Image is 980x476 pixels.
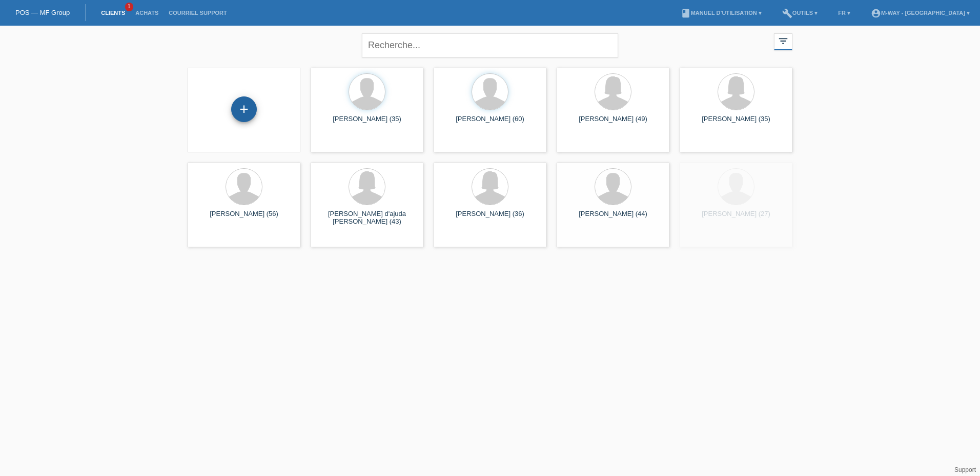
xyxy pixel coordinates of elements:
a: bookManuel d’utilisation ▾ [676,10,767,16]
div: [PERSON_NAME] (27) [688,210,784,226]
div: Enregistrer le client [232,101,256,118]
input: Recherche... [362,33,618,57]
div: [PERSON_NAME] (36) [442,210,538,226]
a: Achats [130,10,164,16]
a: Courriel Support [164,10,232,16]
i: filter_list [778,35,789,47]
a: POS — MF Group [15,9,70,16]
div: [PERSON_NAME] (35) [688,115,784,131]
a: Clients [96,10,130,16]
div: [PERSON_NAME] (44) [565,210,661,226]
a: buildOutils ▾ [777,10,823,16]
div: [PERSON_NAME] (60) [442,115,538,131]
a: account_circlem-way - [GEOGRAPHIC_DATA] ▾ [866,10,975,16]
div: [PERSON_NAME] (49) [565,115,661,131]
div: [PERSON_NAME] (56) [196,210,292,226]
i: account_circle [871,8,881,18]
div: [PERSON_NAME] (35) [319,115,415,131]
a: Support [954,466,976,473]
i: build [782,8,792,18]
i: book [681,8,691,18]
span: 1 [125,3,133,11]
a: FR ▾ [833,10,855,16]
div: [PERSON_NAME] d'ajuda [PERSON_NAME] (43) [319,210,415,226]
